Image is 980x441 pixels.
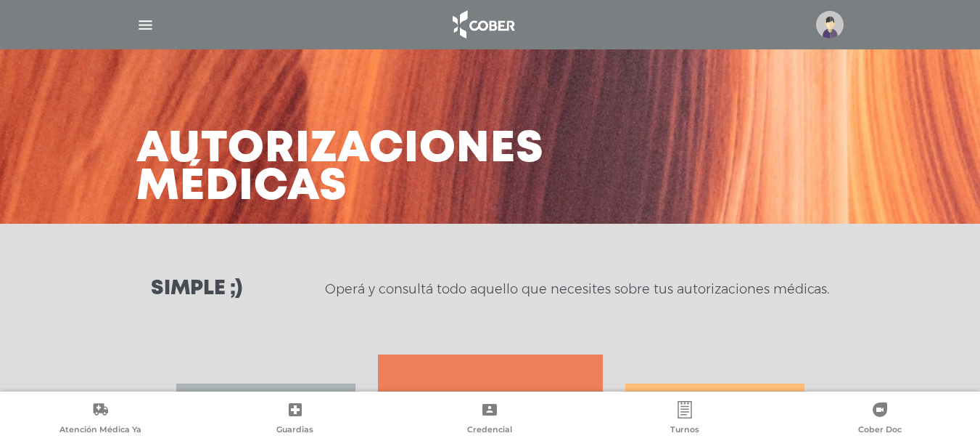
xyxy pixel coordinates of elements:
span: Cober Doc [858,424,902,437]
h3: Autorizaciones médicas [136,131,544,206]
a: Guardias [198,401,393,438]
span: Atención Médica Ya [59,424,141,437]
img: Cober_menu-lines-white.svg [136,16,155,34]
h3: Simple ;) [151,279,242,299]
span: Credencial [467,424,512,437]
p: Operá y consultá todo aquello que necesites sobre tus autorizaciones médicas. [325,280,829,298]
span: Guardias [276,424,313,437]
img: logo_cober_home-white.png [445,7,521,42]
a: Turnos [588,401,783,438]
a: Cober Doc [782,401,977,438]
a: Credencial [392,401,588,438]
a: Atención Médica Ya [3,401,198,438]
span: Turnos [670,424,699,437]
img: profile-placeholder.svg [816,11,844,39]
